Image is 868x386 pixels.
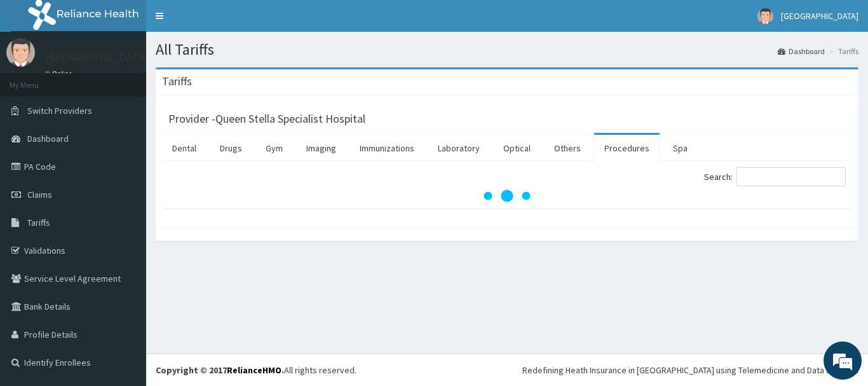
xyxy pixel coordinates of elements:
footer: All rights reserved. [146,354,868,386]
a: Spa [663,135,698,162]
div: Redefining Heath Insurance in [GEOGRAPHIC_DATA] using Telemedicine and Data Science! [522,364,858,376]
a: Gym [255,135,293,162]
a: Others [544,135,591,162]
a: Dashboard [778,46,825,57]
a: Dental [162,135,207,162]
div: Minimize live chat window [208,6,239,37]
span: Tariffs [27,217,50,228]
span: Claims [27,189,52,200]
input: Search: [736,167,846,186]
a: Drugs [210,135,252,162]
span: Dashboard [27,133,69,144]
h3: Provider - Queen Stella Specialist Hospital [168,113,365,125]
a: RelianceHMO [227,364,281,376]
h3: Tariffs [162,76,192,87]
a: Procedures [594,135,660,162]
label: Search: [704,167,846,186]
li: Tariffs [826,46,858,57]
p: [GEOGRAPHIC_DATA] [44,52,149,63]
a: Optical [493,135,541,162]
img: User Image [757,8,773,24]
img: User Image [6,38,35,67]
span: We're online! [74,113,175,242]
img: d_794563401_company_1708531726252_794563401 [24,64,51,95]
span: Switch Providers [27,105,92,116]
svg: audio-loading [482,170,532,221]
textarea: Type your message and hit 'Enter' [6,254,242,298]
a: Online [44,69,75,78]
div: Chat with us now [66,71,214,88]
strong: Copyright © 2017 . [156,364,284,376]
h1: All Tariffs [156,41,858,58]
a: Immunizations [349,135,424,162]
span: [GEOGRAPHIC_DATA] [781,10,858,22]
a: Laboratory [428,135,490,162]
a: Imaging [296,135,346,162]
